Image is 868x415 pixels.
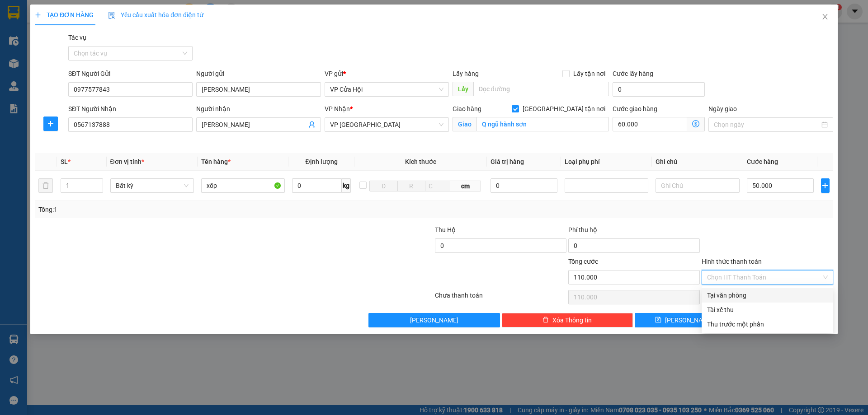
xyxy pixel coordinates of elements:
strong: HÃNG XE HẢI HOÀNG GIA [32,9,89,28]
span: SL [61,158,68,165]
button: save[PERSON_NAME] [635,313,733,327]
span: Đơn vị tính [110,158,144,165]
div: Người gửi [196,69,321,79]
span: 42 [PERSON_NAME] - Vinh - [GEOGRAPHIC_DATA] [23,30,98,47]
span: [PERSON_NAME] [410,315,458,325]
span: TẠO ĐƠN HÀNG [35,11,94,19]
strong: PHIẾU GỬI HÀNG [24,59,97,68]
span: [PERSON_NAME] [665,315,713,325]
div: Phí thu hộ [568,225,700,238]
span: plus [35,12,41,18]
button: plus [821,178,830,193]
span: VP Đà Nẵng [330,118,443,131]
span: delete [542,317,549,324]
span: Thu Hộ [435,226,456,233]
img: icon [108,12,115,19]
span: Bất kỳ [116,179,189,192]
input: D [369,181,397,191]
span: Lấy [453,82,473,96]
input: Cước lấy hàng [613,82,705,97]
label: Cước lấy hàng [613,70,653,77]
label: Hình thức thanh toán [702,258,762,265]
span: plus [821,182,829,189]
img: logo [5,29,22,74]
button: Close [812,5,838,30]
span: dollar-circle [692,120,699,127]
span: VP Nhận [325,105,350,112]
span: Giá trị hàng [491,158,524,165]
input: 0 [491,178,558,193]
div: Tài xế thu [707,305,828,315]
input: Dọc đường [473,82,609,96]
span: cm [450,181,481,191]
input: Ghi Chú [656,178,739,193]
span: user-add [308,121,316,128]
span: [GEOGRAPHIC_DATA] tận nơi [519,104,609,114]
span: plus [44,120,57,127]
span: VP Cửa Hội [330,83,443,96]
input: Cước giao hàng [613,117,687,131]
div: SĐT Người Gửi [68,69,193,79]
th: Loại phụ phí [561,153,652,171]
button: delete [38,178,53,193]
button: deleteXóa Thông tin [502,313,633,327]
span: Tổng cước [568,258,598,265]
span: Kích thước [405,158,436,165]
span: close [821,13,829,20]
button: plus [43,117,58,131]
span: Giao [453,117,476,131]
div: SĐT Người Nhận [68,104,193,114]
div: Chưa thanh toán [434,290,567,306]
input: C [425,181,450,191]
span: Lấy hàng [453,70,479,77]
label: Cước giao hàng [613,105,657,112]
span: Giao hàng [453,105,481,112]
div: Tổng: 1 [38,205,335,214]
div: Tại văn phòng [707,290,828,300]
span: Tên hàng [201,158,231,165]
input: Ngày giao [714,120,819,130]
span: Lấy tận nơi [570,69,609,79]
span: Cước hàng [747,158,778,165]
div: Người nhận [196,104,321,114]
div: VP gửi [325,69,449,79]
span: Định lượng [305,158,337,165]
span: VPCH1208250288 [99,51,165,60]
input: VD: Bàn, Ghế [201,178,285,193]
span: Yêu cầu xuất hóa đơn điện tử [108,11,203,19]
span: Xóa Thông tin [552,315,592,325]
div: Thu trước một phần [707,319,828,329]
button: [PERSON_NAME] [368,313,500,327]
label: Ngày giao [708,105,737,112]
th: Ghi chú [652,153,743,171]
input: Giao tận nơi [476,117,609,131]
input: R [397,181,425,191]
span: save [655,317,661,324]
label: Tác vụ [68,34,86,41]
span: kg [342,178,351,193]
